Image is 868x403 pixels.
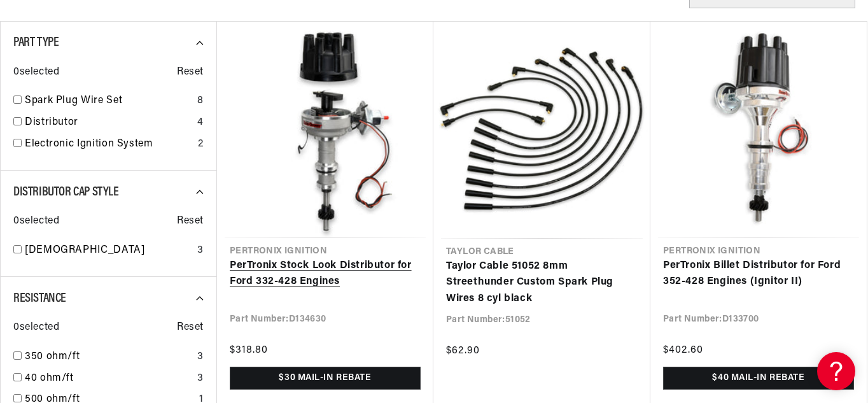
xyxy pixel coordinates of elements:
[177,64,204,81] span: Reset
[197,243,204,259] div: 3
[198,136,204,153] div: 2
[13,320,59,336] span: 0 selected
[13,213,59,230] span: 0 selected
[663,258,854,290] a: PerTronix Billet Distributor for Ford 352-428 Engines (Ignitor II)
[177,320,204,336] span: Reset
[230,258,421,290] a: PerTronix Stock Look Distributor for Ford 332-428 Engines
[13,186,119,199] span: Distributor Cap Style
[25,93,192,110] a: Spark Plug Wire Set
[25,243,192,259] a: [DEMOGRAPHIC_DATA]
[197,371,204,387] div: 3
[197,349,204,365] div: 3
[197,93,204,110] div: 8
[13,36,59,49] span: Part Type
[25,136,193,153] a: Electronic Ignition System
[197,115,204,131] div: 4
[13,64,59,81] span: 0 selected
[446,258,638,308] a: Taylor Cable 51052 8mm Streethunder Custom Spark Plug Wires 8 cyl black
[13,292,66,305] span: Resistance
[177,213,204,230] span: Reset
[25,349,192,365] a: 350 ohm/ft
[25,115,192,131] a: Distributor
[25,371,192,387] a: 40 ohm/ft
